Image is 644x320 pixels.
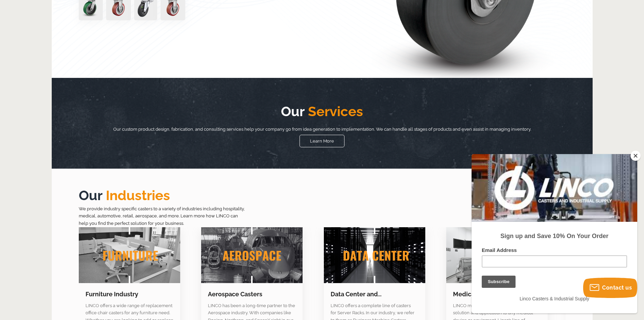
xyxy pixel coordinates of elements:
[86,291,138,298] a: Furniture Industry
[208,291,262,298] a: Aerospace Casters
[102,187,170,203] span: Industries
[305,103,363,119] span: Services
[10,122,44,134] input: Subscribe
[300,135,344,147] a: Learn More
[10,93,156,101] label: Email Address
[29,79,137,85] strong: Sign up and Save 10% On Your Order
[79,205,248,227] p: We provide industry specific casters to a variety of industries including hospitality, medical, a...
[630,151,641,161] button: Close
[48,142,118,147] span: Linco Casters & Industrial Supply
[79,186,566,205] h2: Our
[602,284,632,291] span: Contact us
[583,278,637,298] button: Contact us
[106,102,539,121] h2: Our
[453,291,502,298] a: Medical Industry
[331,291,382,306] a: Data Center and Semiconductor
[106,126,539,133] p: Our custom product design, fabrication, and consulting services help your company go from idea ge...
